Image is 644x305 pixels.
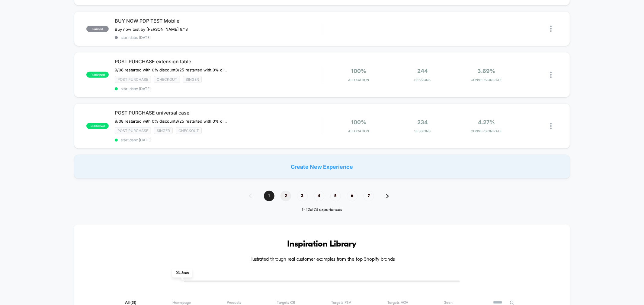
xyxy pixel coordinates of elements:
span: 100% [351,68,366,74]
span: Allocation [348,129,369,133]
span: Sessions [392,78,453,82]
span: Buy now test by [PERSON_NAME] 8/18 [115,27,188,32]
span: 244 [417,68,428,74]
span: start date: [DATE] [115,138,322,142]
span: Homepage [172,300,191,305]
span: ( 31 ) [131,301,136,305]
span: Targets PSV [332,300,351,305]
span: 234 [417,119,428,125]
span: checkout [154,76,180,83]
span: 3.69% [478,68,495,74]
span: BUY NOW PDP TEST Mobile [115,18,322,24]
span: published [86,123,109,129]
span: Allocation [348,78,369,82]
span: Singer [183,76,202,83]
span: 1 [264,191,274,201]
span: 0 % Seen [172,269,192,278]
span: 3 [297,191,308,201]
h4: Illustrated through real customer examples from the top Shopify brands [92,257,552,263]
span: All [125,300,136,305]
span: CONVERSION RATE [456,78,517,82]
span: Targets AOV [387,300,408,305]
span: 9/08 restarted with 0% discount﻿8/25 restarted with 0% discount due to Laborday promo [115,68,227,72]
span: checkout [176,127,202,134]
span: 4.27% [478,119,495,125]
span: 7 [364,191,374,201]
span: 9/08 restarted with 0% discount8/25 restarted with 0% discount due to Laborday promo10% off 6% CR... [115,119,227,124]
span: Singer [154,127,173,134]
span: 5 [330,191,341,201]
span: 6 [347,191,357,201]
img: close [550,26,552,32]
img: close [550,72,552,78]
span: Post Purchase [115,127,151,134]
span: 4 [314,191,324,201]
div: 1 - 12 of 74 experiences [243,207,401,212]
img: close [550,123,552,129]
span: Seen [444,300,453,305]
span: 100% [351,119,366,125]
span: Sessions [392,129,453,133]
span: Post Purchase [115,76,151,83]
span: Targets CR [277,300,295,305]
span: published [86,72,109,78]
span: POST PURCHASE extension table [115,58,322,64]
span: 2 [280,191,291,201]
div: Create New Experience [74,155,570,179]
img: pagination forward [386,194,389,198]
span: start date: [DATE] [115,35,322,40]
span: start date: [DATE] [115,86,322,91]
span: POST PURCHASE universal case [115,110,322,116]
span: Products [227,300,241,305]
h3: Inspiration Library [92,240,552,249]
span: CONVERSION RATE [456,129,517,133]
span: paused [86,26,109,32]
